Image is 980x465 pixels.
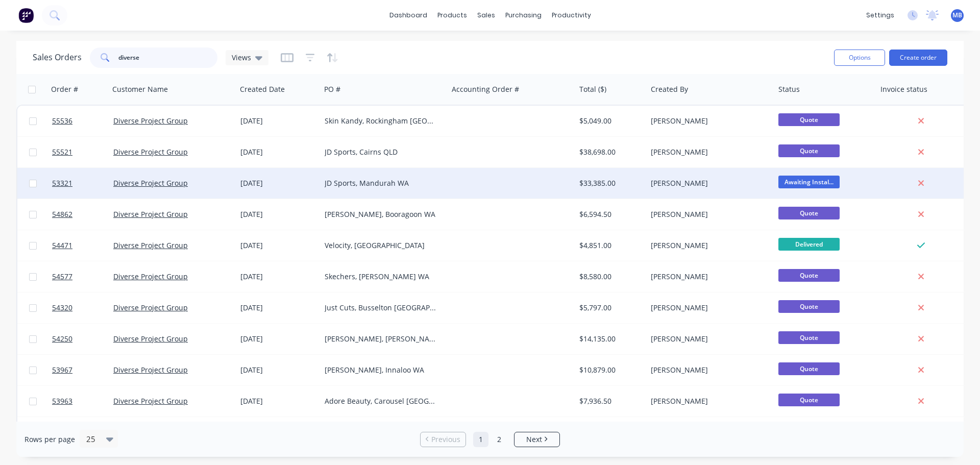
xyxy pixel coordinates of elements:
[778,362,840,375] span: Quote
[18,8,34,23] img: Factory
[52,240,72,251] span: 54471
[579,147,640,157] div: $38,698.00
[240,272,316,282] div: [DATE]
[778,269,840,282] span: Quote
[861,8,899,23] div: settings
[52,178,72,188] span: 53321
[232,52,251,63] span: Views
[651,147,764,157] div: [PERSON_NAME]
[500,8,547,23] div: purchasing
[112,84,168,94] div: Customer Name
[113,396,188,406] a: Diverse Project Group
[778,144,840,157] span: Quote
[579,272,640,282] div: $8,580.00
[514,434,559,445] a: Next page
[651,84,688,94] div: Created By
[240,116,316,126] div: [DATE]
[52,334,72,344] span: 54250
[452,84,519,94] div: Accounting Order #
[579,178,640,188] div: $33,385.00
[325,272,438,282] div: Skechers, [PERSON_NAME] WA
[52,261,113,292] a: 54577
[579,365,640,375] div: $10,879.00
[651,396,764,406] div: [PERSON_NAME]
[473,432,488,447] a: Page 1 is your current page
[325,147,438,157] div: JD Sports, Cairns QLD
[579,334,640,344] div: $14,135.00
[240,147,316,157] div: [DATE]
[52,324,113,354] a: 54250
[52,365,72,375] span: 53967
[52,116,72,126] span: 55536
[118,47,218,68] input: Search...
[579,84,606,94] div: Total ($)
[651,303,764,313] div: [PERSON_NAME]
[325,365,438,375] div: [PERSON_NAME], Innaloo WA
[579,303,640,313] div: $5,797.00
[52,137,113,167] a: 55521
[547,8,596,23] div: productivity
[431,434,460,445] span: Previous
[421,434,465,445] a: Previous page
[113,209,188,219] a: Diverse Project Group
[651,209,764,219] div: [PERSON_NAME]
[113,178,188,188] a: Diverse Project Group
[52,199,113,230] a: 54862
[113,365,188,375] a: Diverse Project Group
[325,396,438,406] div: Adore Beauty, Carousel [GEOGRAPHIC_DATA]
[24,434,75,445] span: Rows per page
[52,272,72,282] span: 54577
[778,394,840,406] span: Quote
[33,53,82,62] h1: Sales Orders
[52,168,113,199] a: 53321
[325,334,438,344] div: [PERSON_NAME], [PERSON_NAME]
[52,292,113,323] a: 54320
[778,207,840,219] span: Quote
[52,147,72,157] span: 55521
[778,176,840,188] span: Awaiting Instal...
[778,238,840,251] span: Delivered
[240,84,285,94] div: Created Date
[432,8,472,23] div: products
[579,396,640,406] div: $7,936.50
[113,147,188,157] a: Diverse Project Group
[240,209,316,219] div: [DATE]
[52,230,113,261] a: 54471
[325,209,438,219] div: [PERSON_NAME], Booragoon WA
[778,331,840,344] span: Quote
[240,303,316,313] div: [DATE]
[240,240,316,251] div: [DATE]
[240,334,316,344] div: [DATE]
[324,84,340,94] div: PO #
[52,386,113,417] a: 53963
[579,116,640,126] div: $5,049.00
[579,209,640,219] div: $6,594.50
[325,178,438,188] div: JD Sports, Mandurah WA
[416,432,564,447] ul: Pagination
[880,84,927,94] div: Invoice status
[651,272,764,282] div: [PERSON_NAME]
[52,396,72,406] span: 53963
[579,240,640,251] div: $4,851.00
[651,178,764,188] div: [PERSON_NAME]
[325,303,438,313] div: Just Cuts, Busselton [GEOGRAPHIC_DATA]
[52,106,113,136] a: 55536
[52,303,72,313] span: 54320
[472,8,500,23] div: sales
[113,116,188,126] a: Diverse Project Group
[651,240,764,251] div: [PERSON_NAME]
[526,434,542,445] span: Next
[51,84,78,94] div: Order #
[325,116,438,126] div: Skin Kandy, Rockingham [GEOGRAPHIC_DATA]
[240,365,316,375] div: [DATE]
[113,272,188,281] a: Diverse Project Group
[778,84,800,94] div: Status
[113,303,188,312] a: Diverse Project Group
[52,209,72,219] span: 54862
[113,334,188,344] a: Diverse Project Group
[651,334,764,344] div: [PERSON_NAME]
[240,396,316,406] div: [DATE]
[52,417,113,448] a: 53961
[325,240,438,251] div: Velocity, [GEOGRAPHIC_DATA]
[384,8,432,23] a: dashboard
